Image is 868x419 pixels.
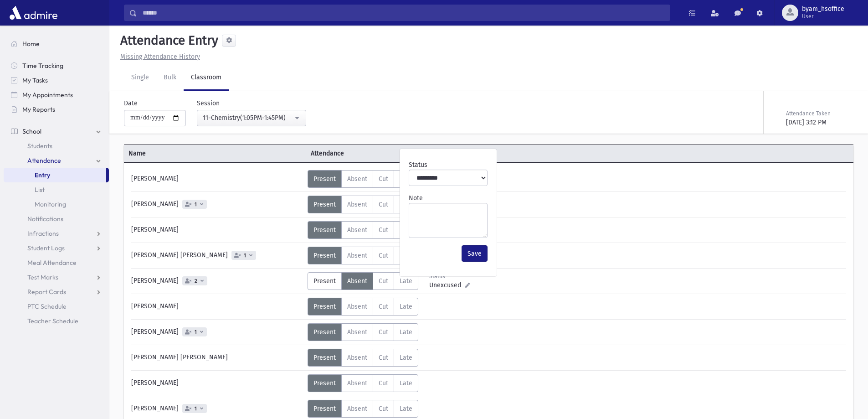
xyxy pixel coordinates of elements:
input: Search [137,5,670,21]
label: Note [409,193,423,203]
a: Student Logs [4,241,109,255]
label: Status [409,160,427,170]
span: List [35,186,45,194]
div: [PERSON_NAME] [127,298,308,316]
span: Absent [347,226,367,234]
a: List [4,182,109,197]
span: Cut [379,277,388,285]
span: Unexcused [429,280,465,290]
a: Infractions [4,226,109,241]
span: Present [313,175,336,183]
a: Attendance [4,153,109,168]
span: Monitoring [35,200,66,208]
span: My Tasks [22,76,48,84]
span: Cut [379,252,388,259]
span: Attendance [306,149,488,158]
div: [PERSON_NAME] [127,400,308,418]
span: Present [313,354,336,362]
label: Session [197,98,220,108]
span: Late [400,328,412,336]
button: Save [462,245,488,262]
a: Students [4,139,109,153]
span: Present [313,303,336,310]
span: 1 [193,329,199,335]
span: Cut [379,328,388,336]
span: School [22,127,41,135]
span: byam_hsoffice [802,5,844,13]
span: Late [400,405,412,413]
span: Absent [347,354,367,362]
span: Time Tracking [22,62,63,70]
a: Test Marks [4,270,109,285]
span: Late [400,303,412,310]
label: Date [124,98,138,108]
a: Meal Attendance [4,255,109,270]
span: Notifications [27,215,63,223]
span: 2 [193,278,199,284]
div: [PERSON_NAME] [PERSON_NAME] [127,247,308,264]
span: Present [313,226,336,234]
div: AttTypes [308,196,418,213]
div: Attendance Taken [786,109,852,118]
span: Attendance [27,156,61,165]
span: Student Logs [27,244,65,252]
a: Single [124,65,156,91]
span: My Reports [22,105,55,114]
a: My Tasks [4,73,109,88]
div: AttTypes [308,374,418,392]
span: Test Marks [27,273,58,281]
span: Cut [379,226,388,234]
div: [PERSON_NAME] [127,272,308,290]
div: AttTypes [308,272,418,290]
span: Home [22,40,40,48]
div: AttTypes [308,170,418,188]
span: Teacher Schedule [27,317,78,325]
span: Present [313,328,336,336]
span: Absent [347,175,367,183]
a: School [4,124,109,139]
a: Classroom [184,65,229,91]
span: Present [313,252,336,259]
a: Monitoring [4,197,109,212]
button: 11-Chemistry(1:05PM-1:45PM) [197,110,306,126]
span: Absent [347,405,367,413]
div: AttTypes [308,400,418,418]
a: Notifications [4,212,109,226]
div: 11-Chemistry(1:05PM-1:45PM) [203,113,293,123]
span: Absent [347,201,367,208]
div: [DATE] 3:12 PM [786,118,852,127]
span: Cut [379,354,388,362]
div: AttTypes [308,221,418,239]
a: Entry [4,168,106,182]
span: 1 [193,202,199,207]
div: AttTypes [308,247,418,264]
div: [PERSON_NAME] [127,170,308,188]
span: PTC Schedule [27,302,67,310]
a: Missing Attendance History [117,53,200,61]
div: AttTypes [308,323,418,341]
u: Missing Attendance History [120,53,200,61]
span: 1 [193,406,199,412]
a: Report Cards [4,285,109,299]
h5: Attendance Entry [117,33,218,48]
span: Absent [347,303,367,310]
span: My Appointments [22,91,73,99]
a: My Reports [4,102,109,117]
img: AdmirePro [7,4,60,22]
span: Name [124,149,306,158]
span: User [802,13,844,20]
span: Present [313,277,336,285]
span: 1 [242,253,248,259]
a: My Appointments [4,88,109,102]
span: Meal Attendance [27,259,77,267]
span: Present [313,201,336,208]
a: Home [4,36,109,51]
span: Present [313,379,336,387]
span: Cut [379,175,388,183]
span: Absent [347,379,367,387]
span: Infractions [27,229,59,238]
div: [PERSON_NAME] [127,323,308,341]
span: Cut [379,405,388,413]
div: [PERSON_NAME] [127,196,308,213]
a: Teacher Schedule [4,314,109,328]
